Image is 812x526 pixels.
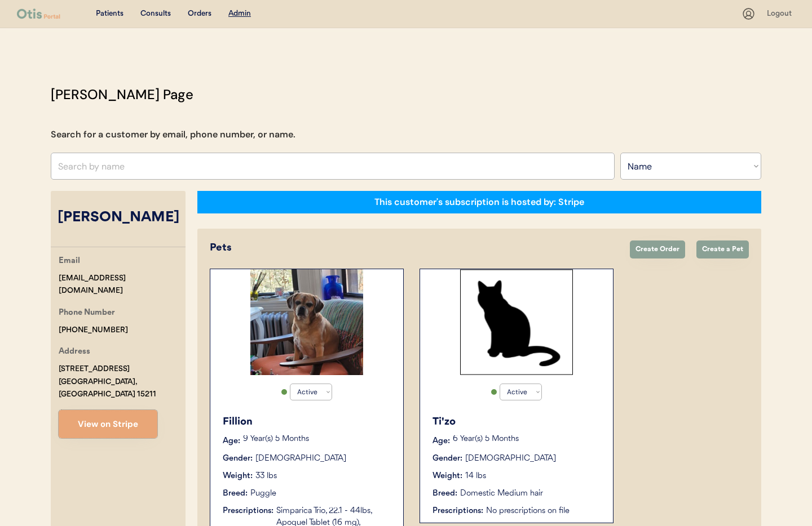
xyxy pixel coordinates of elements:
[59,345,90,359] div: Address
[59,306,115,320] div: Phone Number
[59,272,186,298] div: [EMAIL_ADDRESS][DOMAIN_NAME]
[486,505,602,517] div: No prescriptions on file
[59,255,80,269] div: Email
[433,505,483,517] div: Prescriptions:
[51,84,193,105] div: [PERSON_NAME] Page
[59,363,186,401] div: [STREET_ADDRESS] [GEOGRAPHIC_DATA], [GEOGRAPHIC_DATA] 15211
[767,8,795,20] div: Logout
[51,207,186,229] div: [PERSON_NAME]
[460,269,573,375] img: Rectangle%2029%20%281%29.svg
[140,8,171,20] div: Consults
[453,435,602,443] p: 6 Year(s) 5 Months
[433,453,462,465] div: Gender:
[255,453,346,465] div: [DEMOGRAPHIC_DATA]
[433,488,457,500] div: Breed:
[433,414,602,430] div: Ti'zo
[243,435,392,443] p: 9 Year(s) 5 Months
[460,488,543,500] div: Domestic Medium hair
[223,488,248,500] div: Breed:
[255,470,277,482] div: 33 lbs
[228,10,251,17] u: Admin
[59,324,128,337] div: [PHONE_NUMBER]
[465,470,486,482] div: 14 lbs
[433,435,450,447] div: Age:
[51,128,295,141] div: Search for a customer by email, phone number, or name.
[210,240,619,256] div: Pets
[250,269,363,375] img: 20250408_153717.jpg
[223,453,253,465] div: Gender:
[188,8,211,20] div: Orders
[223,435,240,447] div: Age:
[374,196,584,208] div: This customer's subscription is hosted by: Stripe
[465,453,556,465] div: [DEMOGRAPHIC_DATA]
[250,488,276,500] div: Puggle
[223,505,273,517] div: Prescriptions:
[433,470,462,482] div: Weight:
[223,470,253,482] div: Weight:
[696,240,749,258] button: Create a Pet
[223,414,392,430] div: Fillion
[630,240,685,258] button: Create Order
[96,8,123,20] div: Patients
[51,153,615,180] input: Search by name
[59,410,157,438] button: View on Stripe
